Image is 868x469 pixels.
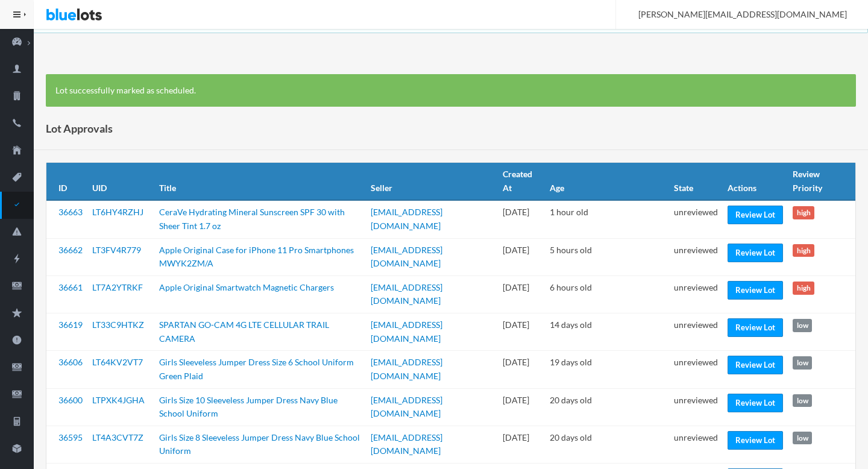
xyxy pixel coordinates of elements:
div: Lot successfully marked as scheduled. [46,74,856,107]
th: ID [46,163,87,200]
h1: Lot Approvals [46,119,113,137]
td: unreviewed [669,200,723,238]
a: LT4A3CVT7Z [92,432,143,442]
span: high [793,206,814,219]
td: 6 hours old [545,275,669,313]
a: [EMAIL_ADDRESS][DOMAIN_NAME] [371,432,442,456]
span: low [793,432,812,445]
a: Girls Sleeveless Jumper Dress Size 6 School Uniform Green Plaid [159,357,354,381]
td: [DATE] [498,238,545,275]
span: high [793,244,814,257]
a: 36661 [58,282,83,292]
a: LT33C9HTKZ [92,319,144,330]
td: [DATE] [498,200,545,238]
a: CeraVe Hydrating Mineral Sunscreen SPF 30 with Sheer Tint 1.7 oz [159,207,345,231]
a: 36595 [58,432,83,442]
a: 36619 [58,319,83,330]
th: Review Priority [788,163,855,200]
th: Created At [498,163,545,200]
th: Age [545,163,669,200]
th: UID [87,163,154,200]
a: [EMAIL_ADDRESS][DOMAIN_NAME] [371,245,442,269]
td: [DATE] [498,388,545,426]
a: Review Lot [728,281,783,300]
a: 36662 [58,245,83,255]
a: 36600 [58,395,83,405]
a: Apple Original Case for iPhone 11 Pro Smartphones MWYK2ZM/A [159,245,354,269]
a: [EMAIL_ADDRESS][DOMAIN_NAME] [371,207,442,231]
a: Review Lot [728,431,783,450]
a: LT64KV2VT7 [92,357,143,367]
td: unreviewed [669,238,723,275]
td: 1 hour old [545,200,669,238]
td: unreviewed [669,275,723,313]
a: Review Lot [728,394,783,412]
th: Title [154,163,366,200]
a: [EMAIL_ADDRESS][DOMAIN_NAME] [371,395,442,419]
span: low [793,394,812,408]
a: [EMAIL_ADDRESS][DOMAIN_NAME] [371,319,442,344]
a: LT6HY4RZHJ [92,207,143,217]
a: [EMAIL_ADDRESS][DOMAIN_NAME] [371,282,442,306]
td: 5 hours old [545,238,669,275]
a: Review Lot [728,206,783,224]
td: [DATE] [498,275,545,313]
a: LT3FV4R779 [92,245,141,255]
td: 14 days old [545,313,669,351]
span: high [793,282,814,295]
td: unreviewed [669,426,723,463]
th: Seller [366,163,498,200]
span: low [793,319,812,332]
td: unreviewed [669,388,723,426]
td: unreviewed [669,351,723,388]
th: Actions [723,163,788,200]
span: low [793,356,812,370]
a: 36663 [58,207,83,217]
td: unreviewed [669,313,723,351]
a: Girls Size 8 Sleeveless Jumper Dress Navy Blue School Uniform [159,432,360,456]
td: 20 days old [545,388,669,426]
a: 36606 [58,357,83,367]
td: 19 days old [545,351,669,388]
td: [DATE] [498,426,545,463]
a: Apple Original Smartwatch Magnetic Chargers [159,282,334,292]
td: [DATE] [498,313,545,351]
a: SPARTAN GO-CAM 4G LTE CELLULAR TRAIL CAMERA [159,319,329,344]
a: Review Lot [728,356,783,374]
a: Girls Size 10 Sleeveless Jumper Dress Navy Blue School Uniform [159,395,338,419]
td: [DATE] [498,351,545,388]
th: State [669,163,723,200]
a: Review Lot [728,318,783,337]
a: Review Lot [728,244,783,262]
td: 20 days old [545,426,669,463]
a: LTPXK4JGHA [92,395,145,405]
a: [EMAIL_ADDRESS][DOMAIN_NAME] [371,357,442,381]
span: [PERSON_NAME][EMAIL_ADDRESS][DOMAIN_NAME] [625,9,847,19]
a: LT7A2YTRKF [92,282,143,292]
